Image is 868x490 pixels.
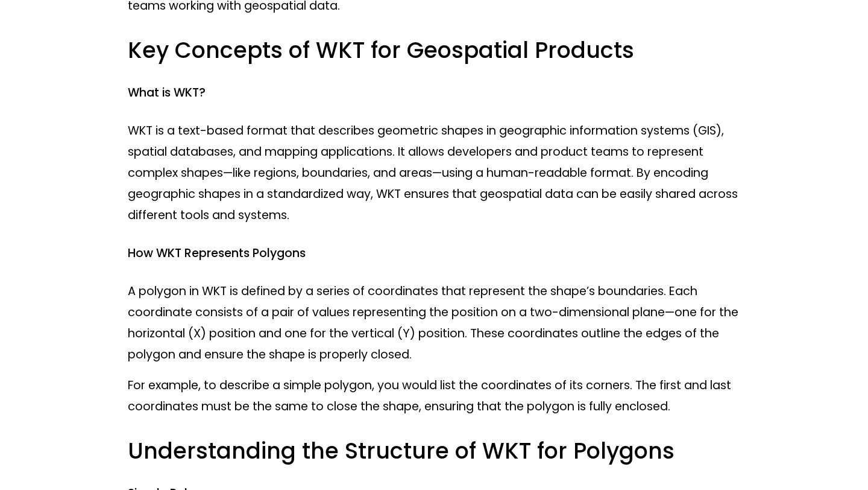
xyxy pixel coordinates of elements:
h3: Understanding the Structure of WKT for Polygons [128,436,740,466]
p: A polygon in WKT is defined by a series of coordinates that represent the shape’s boundaries. Eac... [128,281,740,365]
p: WKT is a text-based format that describes geometric shapes in geographic information systems (GIS... [128,120,740,226]
h4: How WKT Represents Polygons [128,245,740,261]
h4: What is WKT? [128,84,740,101]
h3: Key Concepts of WKT for Geospatial Products [128,36,740,65]
p: For example, to describe a simple polygon, you would list the coordinates of its corners. The fir... [128,375,740,417]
